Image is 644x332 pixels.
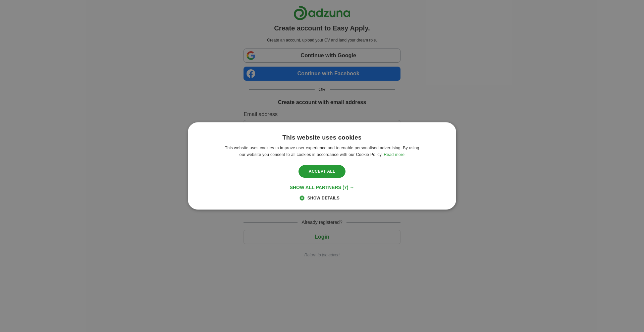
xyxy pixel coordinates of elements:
span: This website uses cookies to improve user experience and to enable personalised advertising. By u... [225,146,419,157]
span: Show all partners [290,185,341,190]
span: Show details [307,196,339,201]
div: Show all partners (7) → [290,185,355,191]
span: (7) → [342,185,354,190]
div: Cookie consent dialog [188,122,456,210]
div: Accept all [299,165,345,178]
a: Read more, opens a new window [384,153,405,157]
div: This website uses cookies [282,134,362,142]
div: Show details [305,195,340,201]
